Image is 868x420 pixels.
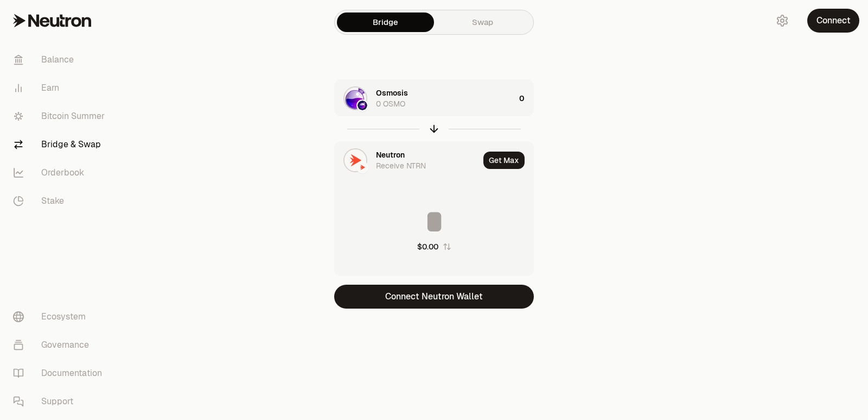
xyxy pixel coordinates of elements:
a: Bridge & Swap [4,130,117,159]
button: Get Max [483,152,525,169]
button: $0.00 [417,241,451,252]
button: Connect Neutron Wallet [334,285,534,309]
div: 0 [519,80,533,117]
a: Bridge [337,12,434,32]
div: NTRN LogoNeutron LogoNeutronReceive NTRN [335,142,479,179]
div: OSMO LogoOsmosis LogoOsmosis0 OSMO [335,80,515,117]
button: OSMO LogoOsmosis LogoOsmosis0 OSMO0 [335,80,533,117]
a: Swap [434,12,531,32]
div: $0.00 [417,241,438,252]
img: Neutron Logo [358,162,367,172]
img: Osmosis Logo [358,101,367,110]
img: OSMO Logo [344,87,366,109]
a: Ecosystem [4,303,117,331]
a: Governance [4,331,117,359]
a: Bitcoin Summer [4,102,117,130]
a: Orderbook [4,159,117,187]
div: 0 OSMO [376,98,405,109]
a: Balance [4,46,117,74]
div: Osmosis [376,87,408,98]
div: Neutron [376,149,405,160]
a: Documentation [4,359,117,387]
img: NTRN Logo [344,149,366,171]
button: Connect [807,9,859,33]
a: Support [4,387,117,416]
div: Receive NTRN [376,160,426,171]
a: Earn [4,74,117,102]
a: Stake [4,187,117,215]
